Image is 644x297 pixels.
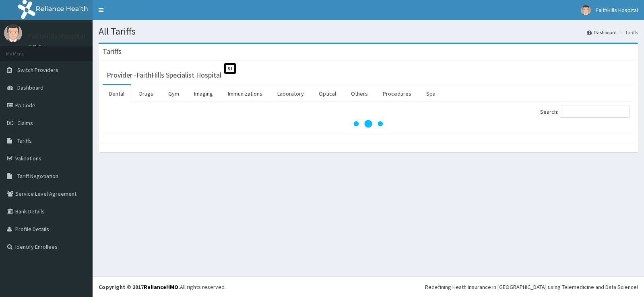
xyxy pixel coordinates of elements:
[99,283,180,291] strong: Copyright © 2017 .
[587,29,617,36] a: Dashboard
[596,6,638,14] span: FaithHills Hospital
[617,29,638,36] li: Tariffs
[345,85,374,102] a: Others
[352,108,384,140] svg: audio-loading
[425,283,638,291] div: Redefining Heath Insurance in [GEOGRAPHIC_DATA] using Telemedicine and Data Science!
[103,85,131,102] a: Dental
[93,277,644,297] footer: All rights reserved.
[17,119,33,127] span: Claims
[28,44,47,49] a: Online
[17,137,32,144] span: Tariffs
[271,85,310,102] a: Laboratory
[581,5,591,15] img: User Image
[224,63,236,74] span: St
[4,24,22,42] img: User Image
[188,85,219,102] a: Imaging
[540,106,630,118] label: Search:
[17,84,43,91] span: Dashboard
[376,85,418,102] a: Procedures
[103,48,122,55] h3: Tariffs
[107,72,221,79] h3: Provider - FaithHills Specialist Hospital
[99,26,638,37] h1: All Tariffs
[17,172,58,180] span: Tariff Negotiation
[28,33,86,40] p: FaithHills Hospital
[17,66,58,74] span: Switch Providers
[221,85,269,102] a: Immunizations
[144,283,178,291] a: RelianceHMO
[133,85,160,102] a: Drugs
[162,85,186,102] a: Gym
[561,106,630,118] input: Search:
[420,85,442,102] a: Spa
[312,85,343,102] a: Optical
